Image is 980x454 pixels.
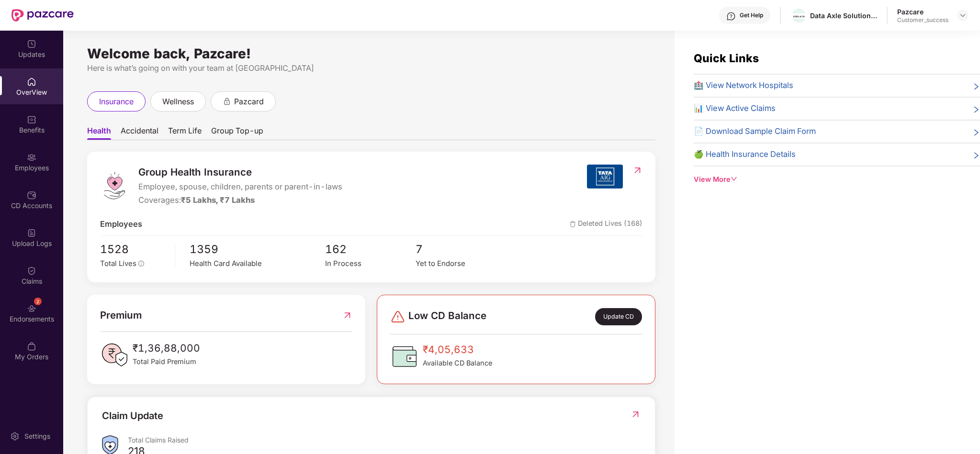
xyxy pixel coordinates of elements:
div: Customer_success [897,16,948,24]
img: CDBalanceIcon [390,342,419,371]
img: RedirectIcon [342,308,352,323]
span: Employee, spouse, children, parents or parent-in-laws [138,181,342,193]
span: 1359 [190,241,325,258]
img: svg+xml;base64,PHN2ZyBpZD0iU2V0dGluZy0yMHgyMCIgeG1sbnM9Imh0dHA6Ly93d3cudzMub3JnLzIwMDAvc3ZnIiB3aW... [10,432,20,441]
img: svg+xml;base64,PHN2ZyBpZD0iVXBsb2FkX0xvZ3MiIGRhdGEtbmFtZT0iVXBsb2FkIExvZ3MiIHhtbG5zPSJodHRwOi8vd3... [27,228,36,238]
div: Update CD [595,308,642,326]
img: svg+xml;base64,PHN2ZyBpZD0iRHJvcGRvd24tMzJ4MzIiIHhtbG5zPSJodHRwOi8vd3d3LnczLm9yZy8yMDAwL3N2ZyIgd2... [959,11,967,19]
span: Employees [100,218,142,231]
div: Settings [22,432,53,441]
span: Group Top-up [211,126,263,140]
span: Low CD Balance [408,308,486,326]
img: svg+xml;base64,PHN2ZyBpZD0iRGFuZ2VyLTMyeDMyIiB4bWxucz0iaHR0cDovL3d3dy53My5vcmcvMjAwMC9zdmciIHdpZH... [390,309,406,324]
div: Yet to Endorse [416,258,506,269]
img: New Pazcare Logo [11,9,74,22]
div: Data Axle Solutions Private Limited [810,11,877,20]
img: WhatsApp%20Image%202022-10-27%20at%2012.58.27.jpeg [792,13,806,19]
span: Accidental [121,126,158,140]
div: Claim Update [102,409,163,423]
div: In Process [325,258,416,269]
span: 📄 Download Sample Claim Form [694,125,816,138]
img: svg+xml;base64,PHN2ZyBpZD0iRW5kb3JzZW1lbnRzIiB4bWxucz0iaHR0cDovL3d3dy53My5vcmcvMjAwMC9zdmciIHdpZH... [27,304,36,313]
img: PaidPremiumIcon [100,341,129,369]
span: 🍏 Health Insurance Details [694,148,796,161]
span: 1528 [100,241,168,258]
span: right [972,127,980,138]
span: Health [87,126,111,140]
div: Get Help [740,11,763,19]
span: 🏥 View Network Hospitals [694,79,793,92]
img: RedirectIcon [631,410,641,419]
span: Group Health Insurance [138,165,342,180]
span: Quick Links [694,52,759,65]
img: svg+xml;base64,PHN2ZyBpZD0iRW1wbG95ZWVzIiB4bWxucz0iaHR0cDovL3d3dy53My5vcmcvMjAwMC9zdmciIHdpZHRoPS... [27,153,36,162]
span: insurance [99,96,134,108]
span: down [731,176,737,182]
div: Total Claims Raised [128,435,641,444]
img: svg+xml;base64,PHN2ZyBpZD0iSG9tZSIgeG1sbnM9Imh0dHA6Ly93d3cudzMub3JnLzIwMDAvc3ZnIiB3aWR0aD0iMjAiIG... [27,77,36,87]
span: right [972,104,980,115]
div: View More [694,174,980,185]
span: 📊 View Active Claims [694,102,776,115]
span: 7 [416,241,506,258]
span: info-circle [138,261,144,266]
span: ₹1,36,88,000 [133,341,200,356]
span: wellness [162,96,194,108]
div: Here is what’s going on with your team at [GEOGRAPHIC_DATA] [87,62,655,74]
div: Welcome back, Pazcare! [87,50,655,57]
span: Total Lives [100,259,136,268]
span: pazcard [234,96,264,108]
img: svg+xml;base64,PHN2ZyBpZD0iVXBkYXRlZCIgeG1sbnM9Imh0dHA6Ly93d3cudzMub3JnLzIwMDAvc3ZnIiB3aWR0aD0iMj... [27,39,36,49]
span: Deleted Lives (168) [570,218,642,231]
span: right [972,81,980,92]
span: 162 [325,241,416,258]
img: svg+xml;base64,PHN2ZyBpZD0iQ0RfQWNjb3VudHMiIGRhdGEtbmFtZT0iQ0QgQWNjb3VudHMiIHhtbG5zPSJodHRwOi8vd3... [27,190,36,200]
img: svg+xml;base64,PHN2ZyBpZD0iQmVuZWZpdHMiIHhtbG5zPSJodHRwOi8vd3d3LnczLm9yZy8yMDAwL3N2ZyIgd2lkdGg9Ij... [27,115,36,124]
img: RedirectIcon [632,166,642,175]
span: right [972,150,980,161]
img: svg+xml;base64,PHN2ZyBpZD0iSGVscC0zMngzMiIgeG1sbnM9Imh0dHA6Ly93d3cudzMub3JnLzIwMDAvc3ZnIiB3aWR0aD... [726,11,736,21]
img: insurerIcon [587,165,623,188]
span: Premium [100,308,142,323]
span: Term Life [168,126,202,140]
div: Coverages: [138,194,342,207]
img: deleteIcon [570,221,576,227]
span: ₹5 Lakhs, ₹7 Lakhs [181,195,255,205]
div: Pazcare [897,7,948,16]
span: Available CD Balance [423,358,492,369]
div: Health Card Available [190,258,325,269]
span: ₹4,05,633 [423,342,492,358]
img: svg+xml;base64,PHN2ZyBpZD0iTXlfT3JkZXJzIiBkYXRhLW5hbWU9Ik15IE9yZGVycyIgeG1sbnM9Imh0dHA6Ly93d3cudz... [27,342,36,351]
div: animation [223,97,231,105]
img: logo [100,171,129,200]
span: Total Paid Premium [133,356,200,367]
div: 2 [34,298,42,305]
img: svg+xml;base64,PHN2ZyBpZD0iQ2xhaW0iIHhtbG5zPSJodHRwOi8vd3d3LnczLm9yZy8yMDAwL3N2ZyIgd2lkdGg9IjIwIi... [27,266,36,276]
